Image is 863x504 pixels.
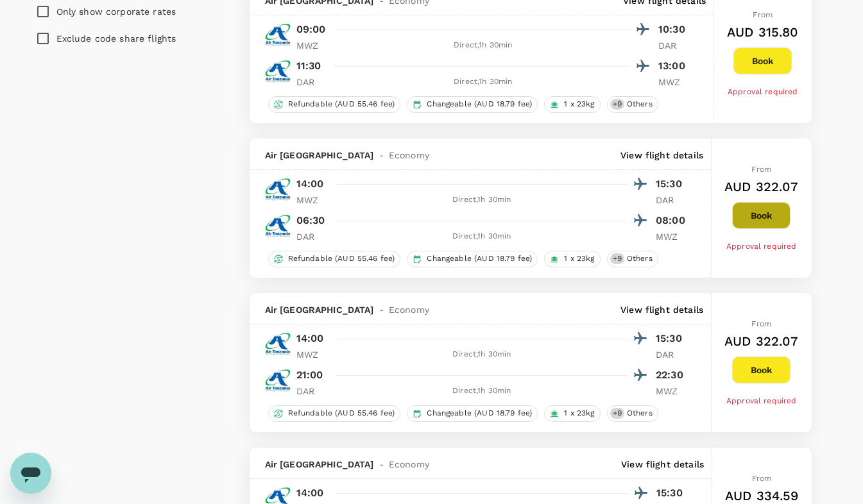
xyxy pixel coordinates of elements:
div: 1 x 23kg [544,251,600,267]
img: TC [265,22,291,47]
span: Air [GEOGRAPHIC_DATA] [265,303,374,316]
div: Direct , 1h 30min [336,76,631,88]
h6: AUD 322.07 [724,331,799,351]
span: Approval required [728,87,798,96]
p: View flight details [621,458,704,471]
span: 1 x 23kg [559,253,599,264]
span: Refundable (AUD 55.46 fee) [283,99,400,110]
p: MWZ [656,230,688,243]
p: DAR [296,76,329,88]
div: +9Others [607,251,658,267]
p: DAR [296,385,329,398]
div: Direct , 1h 30min [336,385,628,398]
button: Book [732,357,790,383]
span: From [751,165,771,174]
span: + 9 [610,99,624,110]
p: 14:00 [296,176,324,192]
button: Book [732,202,790,229]
img: TC [265,367,291,393]
span: Changeable (AUD 18.79 fee) [422,408,537,419]
p: 14:00 [296,331,324,346]
span: From [753,10,773,19]
div: Direct , 1h 30min [336,230,628,243]
p: MWZ [656,385,688,398]
img: TC [265,58,291,84]
h6: AUD 322.07 [724,176,799,197]
div: Changeable (AUD 18.79 fee) [407,405,538,422]
div: Direct , 1h 30min [336,39,631,52]
p: 15:30 [656,176,688,192]
div: 1 x 23kg [544,96,600,113]
p: 21:00 [296,367,323,383]
span: + 9 [610,253,624,264]
p: MWZ [658,76,690,88]
div: +9Others [607,405,658,422]
span: Others [622,408,658,419]
span: Air [GEOGRAPHIC_DATA] [265,149,374,162]
img: TC [265,213,291,239]
span: - [374,149,389,162]
div: Direct , 1h 30min [336,348,628,361]
img: TC [265,176,291,202]
p: Only show corporate rates [56,5,176,18]
span: 1 x 23kg [559,408,599,419]
div: +9Others [607,96,658,113]
h6: AUD 315.80 [727,22,799,42]
span: Economy [389,149,429,162]
p: 14:00 [296,485,324,501]
span: Refundable (AUD 55.46 fee) [283,408,400,419]
p: 08:00 [656,213,688,228]
span: From [752,474,772,483]
div: Direct , 1h 30min [336,194,628,206]
span: Air [GEOGRAPHIC_DATA] [265,458,374,471]
p: 11:30 [296,58,321,74]
p: 15:30 [656,331,688,346]
p: MWZ [296,194,329,206]
span: Changeable (AUD 18.79 fee) [422,253,537,264]
p: Exclude code share flights [56,32,176,45]
span: Others [622,253,658,264]
span: Changeable (AUD 18.79 fee) [422,99,537,110]
div: Refundable (AUD 55.46 fee) [268,96,401,113]
p: 13:00 [658,58,690,74]
p: MWZ [296,348,329,361]
p: 06:30 [296,213,325,228]
span: - [374,458,389,471]
p: MWZ [296,39,329,52]
span: - [374,303,389,316]
p: DAR [296,230,329,243]
p: DAR [656,194,688,206]
p: 22:30 [656,367,688,383]
iframe: Button to launch messaging window [10,453,51,494]
span: Economy [389,303,429,316]
span: From [751,319,771,328]
span: Refundable (AUD 55.46 fee) [283,253,400,264]
span: Approval required [726,242,797,251]
p: DAR [656,348,688,361]
p: View flight details [620,303,703,316]
span: + 9 [610,408,624,419]
p: 09:00 [296,22,326,37]
p: 10:30 [658,22,690,37]
div: Changeable (AUD 18.79 fee) [407,96,538,113]
button: Book [733,47,792,74]
p: 15:30 [656,485,688,501]
span: 1 x 23kg [559,99,599,110]
span: Approval required [726,396,797,405]
div: Refundable (AUD 55.46 fee) [268,251,401,267]
div: Refundable (AUD 55.46 fee) [268,405,401,422]
span: Economy [389,458,429,471]
p: View flight details [620,149,703,162]
img: TC [265,331,291,357]
div: Changeable (AUD 18.79 fee) [407,251,538,267]
span: Others [622,99,658,110]
p: DAR [658,39,690,52]
div: 1 x 23kg [544,405,600,422]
